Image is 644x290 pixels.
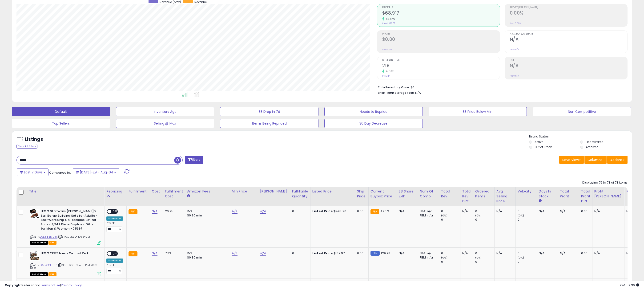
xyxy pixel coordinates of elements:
div: FBM: n/a [420,255,435,260]
div: 15% [187,251,226,255]
button: Non Competitive [533,107,631,116]
small: Amazon Fees. [187,194,190,198]
div: Total Profit Diff. [581,189,590,204]
div: Displaying 76 to 78 of 78 items [582,180,628,185]
span: N/A [415,90,421,95]
small: Prev: $0.00 [382,48,393,51]
span: Revenue [382,6,500,9]
span: Last 7 Days [24,170,43,175]
b: Listed Price: [312,251,334,255]
a: N/A [260,209,266,214]
div: 0 [518,260,537,264]
a: B0DF85M94X [40,235,57,239]
h2: N/A [510,63,627,69]
h2: $0.00 [382,37,500,43]
div: $0.30 min [187,255,226,260]
div: Title [29,189,102,194]
div: N/A [539,251,554,255]
div: Fulfillable Quantity [292,189,308,199]
div: 0 [518,209,537,213]
small: Days In Stock. [539,199,542,203]
div: 0 [475,209,494,213]
button: Columns [584,156,607,164]
small: Prev: 0.00% [510,22,521,25]
p: Listing States: [529,134,632,139]
small: (0%) [518,256,524,259]
label: Deactivated [586,140,604,144]
div: $137.97 [312,251,351,255]
div: N/A [399,251,414,255]
h2: $68,917 [382,10,500,17]
a: N/A [232,251,237,256]
small: (0%) [441,214,448,217]
label: Archived [586,145,599,149]
small: Prev: N/A [510,48,519,51]
div: 0.00 [357,251,365,255]
div: N/A [462,209,470,213]
span: All listings that are currently out of stock and unavailable for purchase on Amazon [30,272,48,276]
div: Total Profit [560,189,577,199]
a: N/A [152,251,157,256]
h2: 218 [382,63,500,69]
button: Last 7 Days [17,168,48,176]
div: N/A [496,209,512,213]
div: Amazon AI [106,216,123,221]
small: FBA [129,251,137,256]
button: Actions [607,156,628,164]
div: N/A [560,209,576,213]
b: LEGO Star Wars [PERSON_NAME]'s Sail Barge Building Sets for Adults - Star Wars Ship Collectibles ... [41,209,98,232]
span: 129.98 [381,251,390,255]
div: 15% [187,209,226,213]
small: 91.23% [384,70,394,73]
div: Fulfillment [129,189,148,194]
span: Profit [PERSON_NAME] [510,6,627,9]
div: FBA: n/a [420,251,435,255]
small: FBA [370,209,379,214]
div: Ship Price [357,189,366,199]
span: Ordered Items [382,59,500,62]
div: 0 [475,218,494,222]
div: Profit [PERSON_NAME] [594,189,622,199]
div: Current Buybox Price [370,189,395,199]
span: | SKU: JMWE-40Y5-LIV1 [58,235,90,239]
h2: N/A [510,37,627,43]
div: $0.30 min [187,213,226,218]
small: Prev: 114 [382,74,390,77]
div: Velocity [518,189,535,194]
small: (0%) [518,214,524,217]
div: 0 [518,251,537,255]
b: Total Inventory Value: [378,85,410,89]
div: N/A [594,251,621,255]
img: 51gX1KC2BkL._SL40_.jpg [30,209,40,219]
span: 490.2 [380,209,389,213]
button: Default [12,107,110,116]
small: Prev: $41,357 [382,22,395,25]
div: N/A [560,251,576,255]
button: BB Drop in 7d [220,107,318,116]
small: (0%) [475,256,482,259]
span: ROI [510,59,627,62]
small: (0%) [441,256,448,259]
div: BB Share 24h. [399,189,416,199]
div: 0.00 [581,251,589,255]
div: N/A [462,251,470,255]
button: BB Price Below Min [429,107,527,116]
span: Profit [382,33,500,35]
div: Amazon AI [106,259,123,263]
div: 0 [441,209,460,213]
div: N/A [626,209,642,213]
strong: Copyright [5,283,22,287]
div: Days In Stock [539,189,556,199]
div: 0 [292,251,307,255]
small: FBM [370,251,380,256]
span: Compared to: [49,170,71,175]
div: Total Rev. Diff. [462,189,471,204]
span: FBA [48,241,56,245]
div: FBM: n/a [420,213,435,218]
b: Listed Price: [312,209,334,213]
button: 30 Day Decrease [324,119,423,128]
small: 66.64% [384,17,395,21]
div: ASIN: [30,251,101,276]
div: Fulfillment Cost [165,189,183,199]
span: | SKU: LEGO-CentralPerk21319-57.71 [30,263,99,270]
